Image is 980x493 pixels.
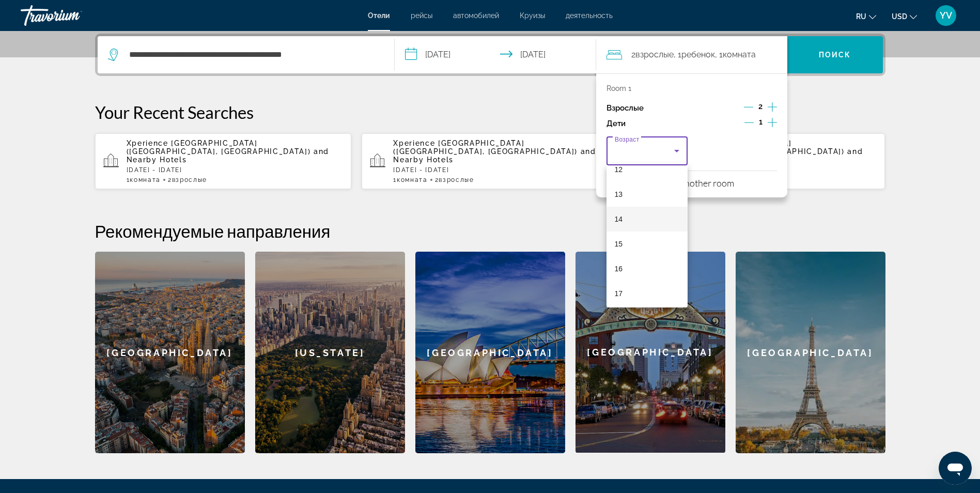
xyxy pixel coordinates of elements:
span: 12 [615,163,623,176]
mat-option: 12 years old [606,157,688,182]
mat-option: 14 years old [606,207,688,232]
mat-option: 13 years old [606,182,688,207]
mat-option: 17 years old [606,281,688,306]
mat-option: 15 years old [606,232,688,256]
span: 15 [615,238,623,250]
span: 13 [615,188,623,201]
mat-option: 16 years old [606,256,688,281]
span: 14 [615,213,623,225]
iframe: Schaltfläche zum Öffnen des Messaging-Fensters [939,452,972,485]
span: 17 [615,287,623,300]
span: 16 [615,263,623,275]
